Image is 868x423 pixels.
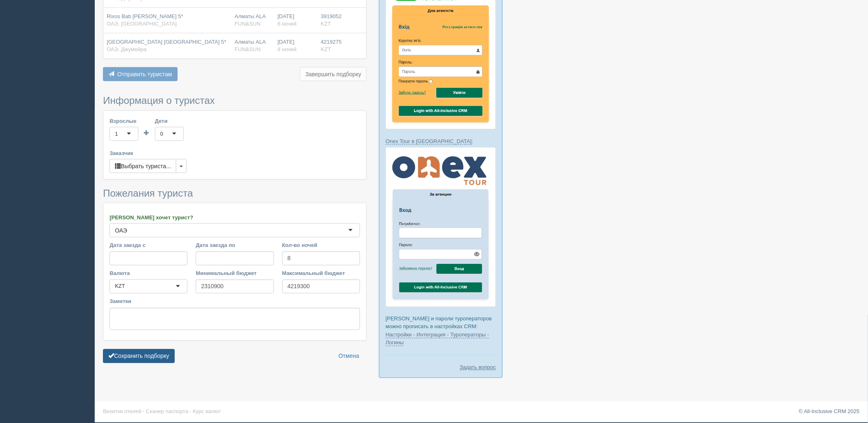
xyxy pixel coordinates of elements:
[110,117,138,125] label: Взрослые
[146,409,188,415] a: Сканер паспорта
[115,282,125,291] div: KZT
[143,409,145,415] span: ·
[278,38,314,54] div: [DATE]
[235,46,261,52] span: FUN&SUN
[196,242,274,249] label: Дата заезда по
[196,270,274,277] label: Минимальный бюджет
[386,147,496,307] img: onex-tour-%D0%BB%D0%BE%D0%B3%D0%B8%D0%BD-%D1%87%D0%B5%D1%80%D0%B5%D0%B7-%D1%81%D1%80%D0%BC-%D0%B4...
[160,130,163,138] div: 0
[386,138,472,145] a: Onex Tour в [GEOGRAPHIC_DATA]
[103,95,367,106] h3: Информация о туристах
[107,46,147,52] span: ОАЭ, Джумейра
[110,149,360,157] label: Заказчик
[103,349,175,363] button: Сохранить подборку
[235,38,271,54] div: Алматы ALA
[278,13,314,28] div: [DATE]
[321,13,342,19] span: 3919052
[278,46,297,52] span: 8 ночей
[321,21,331,27] span: KZT
[460,364,496,371] a: Задать вопрос
[799,409,860,415] a: © All-Inclusive CRM 2025
[386,315,496,346] p: [PERSON_NAME] и пароли туроператоров можно прописать в настройках CRM:
[103,188,193,199] span: Пожелания туриста
[282,242,360,249] label: Кол-во ночей
[110,270,187,277] label: Валюта
[117,71,172,78] span: Отправить туристам
[110,298,360,305] label: Заметки
[300,67,367,81] button: Завершить подборку
[321,39,342,45] span: 4219275
[386,332,489,346] a: Настройки - Интеграция - Туроператоры - Логины
[110,214,360,221] label: [PERSON_NAME] хочет турист?
[103,67,178,81] button: Отправить туристам
[107,21,177,27] span: ОАЭ, [GEOGRAPHIC_DATA]
[115,130,118,138] div: 1
[103,409,141,415] a: Визитки отелей
[282,270,360,277] label: Максимальный бюджет
[386,137,496,145] p: :
[333,349,365,363] a: Отмена
[278,21,297,27] span: 8 ночей
[193,409,221,415] a: Курс валют
[282,251,360,266] input: 7-10 или 7,10,14
[155,117,184,125] label: Дети
[235,21,261,27] span: FUN&SUN
[110,242,187,249] label: Дата заезда с
[190,409,192,415] span: ·
[110,159,176,173] button: Выбрать туриста...
[321,46,331,52] span: KZT
[235,13,271,28] div: Алматы ALA
[107,13,183,19] span: Rixos Bab [PERSON_NAME] 5*
[107,39,226,45] span: [GEOGRAPHIC_DATA] [GEOGRAPHIC_DATA] 5*
[115,226,127,235] div: ОАЭ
